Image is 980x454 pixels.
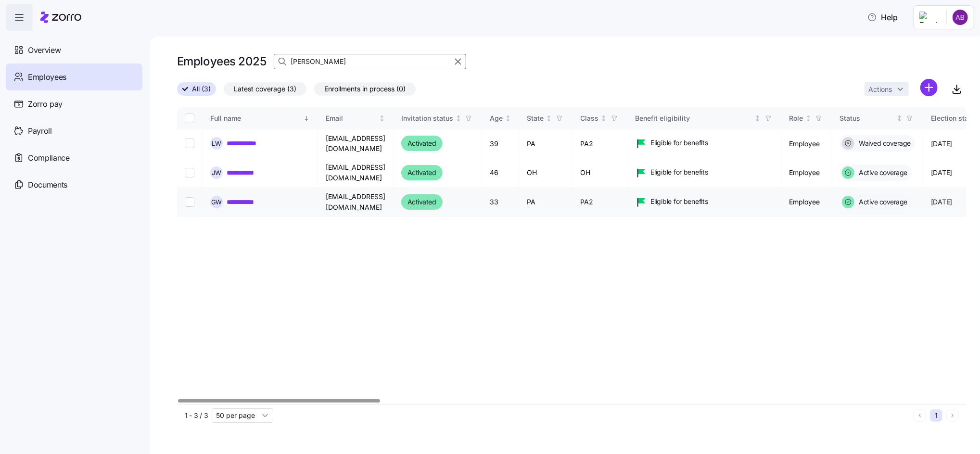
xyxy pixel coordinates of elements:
[401,113,453,124] div: Invitation status
[234,83,296,95] span: Latest coverage (3)
[326,113,377,124] div: Email
[527,113,544,124] div: State
[407,138,436,149] span: Activated
[860,8,905,27] button: Help
[490,113,503,124] div: Age
[6,90,142,117] a: Zorro pay
[210,113,302,124] div: Full name
[782,158,832,188] td: Employee
[212,170,221,176] span: J W
[407,167,436,178] span: Activated
[318,129,394,158] td: [EMAIL_ADDRESS][DOMAIN_NAME]
[482,188,520,217] td: 33
[6,144,142,171] a: Compliance
[192,83,211,95] span: All (3)
[546,115,552,122] div: Not sorted
[789,113,803,124] div: Role
[212,140,221,147] span: L W
[185,139,194,148] input: Select record 1
[185,411,208,420] span: 1 - 3 / 3
[931,197,952,207] span: [DATE]
[520,188,573,217] td: PA
[394,107,482,129] th: Invitation statusNot sorted
[318,107,394,129] th: EmailNot sorted
[28,152,70,164] span: Compliance
[856,168,908,177] span: Active coverage
[931,113,973,124] div: Election start
[840,113,895,124] div: Status
[805,115,812,122] div: Not sorted
[651,138,708,148] span: Eligible for benefits
[573,129,628,158] td: PA2
[203,107,318,129] th: Full nameSorted descending
[6,171,142,198] a: Documents
[318,158,394,188] td: [EMAIL_ADDRESS][DOMAIN_NAME]
[896,115,903,122] div: Not sorted
[379,115,385,122] div: Not sorted
[636,113,753,124] div: Benefit eligibility
[573,107,628,129] th: ClassNot sorted
[856,139,911,148] span: Waived coverage
[211,199,222,205] span: G W
[651,197,708,206] span: Eligible for benefits
[520,158,573,188] td: OH
[318,188,394,217] td: [EMAIL_ADDRESS][DOMAIN_NAME]
[303,115,310,122] div: Sorted descending
[407,196,436,208] span: Activated
[6,63,142,90] a: Employees
[868,86,892,93] span: Actions
[628,107,782,129] th: Benefit eligibilityNot sorted
[185,197,194,207] input: Select record 3
[505,115,511,122] div: Not sorted
[482,158,520,188] td: 46
[600,115,607,122] div: Not sorted
[754,115,761,122] div: Not sorted
[919,12,939,23] img: Employer logo
[867,12,898,23] span: Help
[6,117,142,144] a: Payroll
[930,409,942,422] button: 1
[573,188,628,217] td: PA2
[782,129,832,158] td: Employee
[28,71,66,83] span: Employees
[482,129,520,158] td: 39
[931,139,952,149] span: [DATE]
[28,179,67,191] span: Documents
[782,107,832,129] th: RoleNot sorted
[482,107,520,129] th: AgeNot sorted
[520,107,573,129] th: StateNot sorted
[455,115,462,122] div: Not sorted
[28,44,61,56] span: Overview
[832,107,924,129] th: StatusNot sorted
[931,168,952,177] span: [DATE]
[177,54,266,69] h1: Employees 2025
[782,188,832,217] td: Employee
[324,83,406,95] span: Enrollments in process (0)
[581,113,599,124] div: Class
[274,54,466,69] input: Search Employees
[953,10,968,25] img: c6b7e62a50e9d1badab68c8c9b51d0dd
[28,98,63,110] span: Zorro pay
[865,82,909,96] button: Actions
[946,409,959,422] button: Next page
[185,168,194,177] input: Select record 2
[28,125,52,137] span: Payroll
[920,79,938,96] svg: add icon
[651,167,708,177] span: Eligible for benefits
[914,409,926,422] button: Previous page
[573,158,628,188] td: OH
[185,113,194,123] input: Select all records
[520,129,573,158] td: PA
[6,37,142,63] a: Overview
[856,197,908,207] span: Active coverage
